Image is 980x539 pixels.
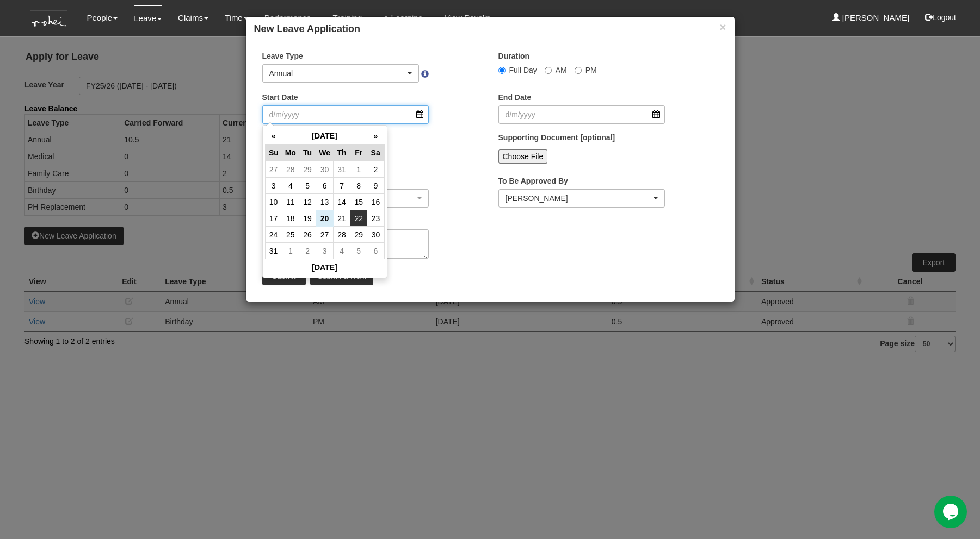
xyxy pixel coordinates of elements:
td: 4 [282,178,299,194]
td: 12 [299,194,316,210]
td: 30 [316,161,334,178]
td: 31 [265,243,282,259]
label: Leave Type [262,51,303,61]
div: [PERSON_NAME] [506,193,652,204]
td: 26 [299,227,316,243]
td: 19 [299,210,316,227]
td: 22 [350,210,367,227]
td: 16 [367,194,384,210]
td: 13 [316,194,334,210]
td: 29 [350,227,367,243]
td: 14 [334,194,350,210]
label: End Date [498,92,532,103]
input: Choose File [498,149,548,164]
td: 3 [316,243,334,259]
span: PM [585,66,597,74]
td: 2 [299,243,316,259]
td: 5 [299,178,316,194]
td: 17 [265,210,282,227]
td: 21 [334,210,350,227]
td: 29 [299,161,316,178]
th: « [265,128,282,145]
td: 28 [334,227,350,243]
td: 27 [265,161,282,178]
td: 2 [367,161,384,178]
input: d/m/yyyy [498,105,665,124]
div: Annual [269,68,406,79]
th: Sa [367,145,384,161]
td: 24 [265,227,282,243]
b: New Leave Application [254,23,360,34]
label: Start Date [262,92,298,103]
th: We [316,145,334,161]
td: 31 [334,161,350,178]
td: 30 [367,227,384,243]
th: Tu [299,145,316,161]
span: AM [556,66,567,74]
th: Su [265,145,282,161]
button: Annual [262,64,420,83]
td: 20 [316,210,334,227]
th: Th [334,145,350,161]
td: 15 [350,194,367,210]
td: 28 [282,161,299,178]
td: 27 [316,227,334,243]
td: 6 [316,178,334,194]
th: Fr [350,145,367,161]
td: 4 [334,243,350,259]
td: 3 [265,178,282,194]
td: 1 [350,161,367,178]
button: Aline Eustaquio Low [498,189,665,208]
th: » [367,128,384,145]
span: Full Day [509,66,537,74]
td: 18 [282,210,299,227]
td: 8 [350,178,367,194]
button: × [719,21,726,33]
input: d/m/yyyy [262,105,429,124]
td: 23 [367,210,384,227]
td: 6 [367,243,384,259]
th: [DATE] [265,259,384,276]
th: [DATE] [282,128,367,145]
td: 10 [265,194,282,210]
td: 9 [367,178,384,194]
td: 25 [282,227,299,243]
label: Supporting Document [optional] [498,132,615,143]
td: 5 [350,243,367,259]
iframe: chat widget [934,496,969,528]
th: Mo [282,145,299,161]
td: 1 [282,243,299,259]
td: 7 [334,178,350,194]
label: To Be Approved By [498,176,568,186]
label: Duration [498,51,530,61]
td: 11 [282,194,299,210]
